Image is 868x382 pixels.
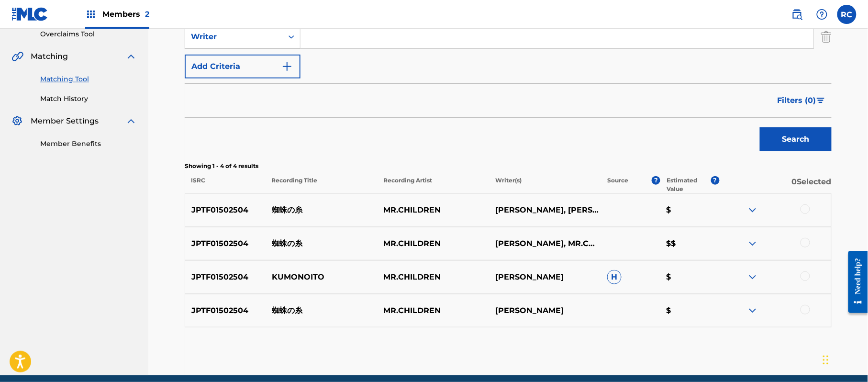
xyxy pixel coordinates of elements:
p: MR.CHILDREN [377,238,489,249]
img: help [816,9,828,20]
iframe: Resource Center [841,244,868,321]
div: User Menu [837,5,857,24]
a: Public Search [788,5,807,24]
img: expand [747,305,758,316]
p: [PERSON_NAME] [489,305,601,316]
img: expand [125,115,137,127]
img: search [791,9,803,20]
p: JPTF01502504 [185,305,266,316]
p: JPTF01502504 [185,204,266,216]
img: expand [747,238,758,249]
iframe: Chat Widget [820,336,868,382]
div: Writer [191,31,277,43]
img: 9d2ae6d4665cec9f34b9.svg [281,61,293,72]
img: Matching [11,51,23,62]
p: [PERSON_NAME], MR.CHILDREN, [PERSON_NAME], [PERSON_NAME], [PERSON_NAME], ミスター[PERSON_NAME], [PERS... [489,238,601,249]
button: Add Criteria [185,55,300,79]
a: Member Benefits [40,139,137,149]
p: [PERSON_NAME] [489,271,601,283]
p: 0 Selected [720,176,832,193]
p: $ [660,305,720,316]
p: Recording Title [265,176,377,193]
button: Search [760,127,832,151]
span: H [607,270,622,284]
p: 蜘蛛の糸 [266,204,378,216]
img: expand [125,51,137,62]
p: MR.CHILDREN [377,204,489,216]
a: Matching Tool [40,74,137,84]
span: ? [652,176,660,185]
div: Help [812,5,832,24]
a: Overclaims Tool [40,29,137,39]
p: JPTF01502504 [185,238,266,249]
p: $ [660,271,720,283]
span: Filters ( 0 ) [778,95,816,106]
p: Writer(s) [489,176,601,193]
p: Estimated Value [667,176,711,193]
img: Top Rightsholders [85,9,97,20]
p: Recording Artist [377,176,489,193]
img: Delete Criterion [821,25,832,49]
p: 蜘蛛の糸 [266,238,378,249]
p: Showing 1 - 4 of 4 results [185,162,832,170]
p: 蜘蛛の糸 [266,305,378,316]
p: MR.CHILDREN [377,271,489,283]
span: 2 [145,10,149,19]
img: expand [747,204,758,216]
span: ? [711,176,720,185]
p: $ [660,204,720,216]
span: Member Settings [31,115,99,127]
p: KUMONOITO [266,271,378,283]
span: Members [102,9,149,20]
img: filter [817,98,825,103]
p: Source [608,176,629,193]
a: Match History [40,94,137,104]
div: Drag [823,346,829,374]
span: Matching [31,51,68,62]
img: expand [747,271,758,283]
p: $$ [660,238,720,249]
p: JPTF01502504 [185,271,266,283]
p: [PERSON_NAME], [PERSON_NAME] [489,204,601,216]
p: MR.CHILDREN [377,305,489,316]
img: MLC Logo [11,7,48,21]
button: Filters (0) [772,89,832,112]
p: ISRC [185,176,265,193]
img: Member Settings [11,115,23,127]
